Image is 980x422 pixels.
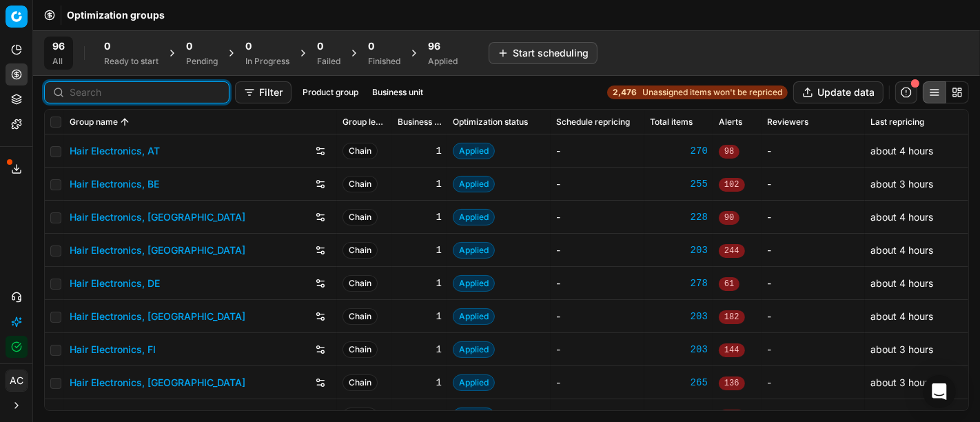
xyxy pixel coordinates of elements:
[398,177,442,191] div: 1
[870,211,933,223] span: about 4 hours
[398,310,442,323] div: 1
[245,56,289,67] div: In Progress
[398,210,442,224] div: 1
[650,210,708,224] a: 228
[343,176,378,192] span: Chain
[104,56,159,67] div: Ready to start
[556,117,630,128] span: Schedule repricing
[650,243,708,257] a: 203
[245,39,252,53] span: 0
[551,234,644,267] td: -
[453,374,495,391] span: Applied
[551,168,644,201] td: -
[453,275,495,292] span: Applied
[453,117,528,128] span: Optimization status
[650,177,708,191] a: 255
[762,366,865,399] td: -
[762,333,865,366] td: -
[762,201,865,234] td: -
[6,370,28,392] button: AC
[317,39,323,53] span: 0
[551,267,644,300] td: -
[343,341,378,358] span: Chain
[762,267,865,300] td: -
[613,87,637,98] strong: 2,476
[343,242,378,259] span: Chain
[6,370,27,391] span: AC
[118,115,132,129] button: Sorted by Group name ascending
[70,144,160,158] a: Hair Electronics, AT
[343,117,387,128] span: Group level
[52,39,65,53] span: 96
[70,277,160,290] a: Hair Electronics, DE
[343,275,378,292] span: Chain
[489,42,598,64] button: Start scheduling
[70,177,159,191] a: Hair Electronics, BE
[398,277,442,290] div: 1
[235,81,292,103] button: Filter
[368,56,400,67] div: Finished
[719,211,739,225] span: 90
[551,134,644,168] td: -
[719,343,745,357] span: 144
[67,8,165,22] span: Optimization groups
[870,310,933,322] span: about 4 hours
[186,39,192,53] span: 0
[317,56,340,67] div: Failed
[343,308,378,325] span: Chain
[650,277,708,290] a: 278
[719,277,739,291] span: 61
[870,277,933,289] span: about 4 hours
[719,178,745,192] span: 102
[67,8,165,22] nav: breadcrumb
[762,234,865,267] td: -
[650,310,708,323] a: 203
[398,376,442,390] div: 1
[650,343,708,356] div: 203
[398,117,442,128] span: Business unit
[607,86,788,99] a: 2,476Unassigned items won't be repriced
[428,56,458,67] div: Applied
[70,243,245,257] a: Hair Electronics, [GEOGRAPHIC_DATA]
[297,84,364,101] button: Product group
[453,209,495,225] span: Applied
[870,410,933,421] span: about 3 hours
[870,244,933,256] span: about 4 hours
[368,39,374,53] span: 0
[870,145,933,157] span: about 4 hours
[52,56,65,67] div: All
[762,134,865,168] td: -
[453,242,495,259] span: Applied
[870,343,933,355] span: about 3 hours
[343,374,378,391] span: Chain
[551,300,644,333] td: -
[719,244,745,258] span: 244
[453,341,495,358] span: Applied
[762,300,865,333] td: -
[793,81,884,103] button: Update data
[398,144,442,158] div: 1
[186,56,218,67] div: Pending
[70,210,245,224] a: Hair Electronics, [GEOGRAPHIC_DATA]
[551,366,644,399] td: -
[70,310,245,323] a: Hair Electronics, [GEOGRAPHIC_DATA]
[650,117,693,128] span: Total items
[762,168,865,201] td: -
[70,376,245,390] a: Hair Electronics, [GEOGRAPHIC_DATA]
[453,308,495,325] span: Applied
[870,178,933,190] span: about 3 hours
[551,333,644,366] td: -
[767,117,808,128] span: Reviewers
[343,143,378,159] span: Chain
[453,143,495,159] span: Applied
[398,343,442,356] div: 1
[923,375,956,408] div: Open Intercom Messenger
[453,176,495,192] span: Applied
[642,87,782,98] span: Unassigned items won't be repriced
[870,376,933,388] span: about 3 hours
